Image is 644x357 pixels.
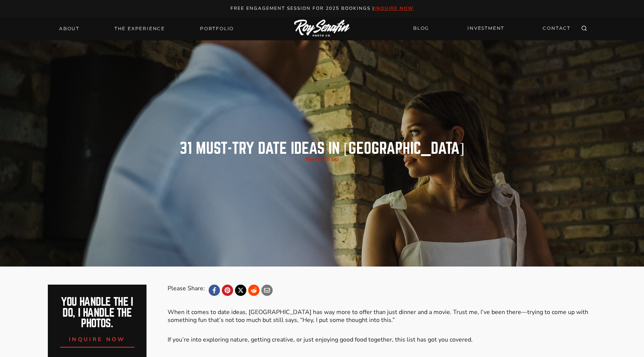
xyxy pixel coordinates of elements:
a: inquire now [60,329,134,348]
h2: You handle the i do, I handle the photos. [56,297,139,329]
a: inquire now [374,5,414,11]
a: About [55,23,84,34]
button: View Search Form [579,23,589,34]
a: Email [261,285,273,296]
a: BLOG [409,22,433,35]
a: Reddit [248,285,259,296]
a: THE EXPERIENCE [110,23,169,34]
a: Things to Do [305,157,339,162]
p: If you’re into exploring nature, getting creative, or just enjoying good food together, this list... [168,336,596,344]
a: X [235,285,246,296]
a: Portfolio [195,23,238,34]
a: INVESTMENT [463,22,509,35]
span: inquire now [69,336,125,343]
div: Please Share: [168,285,205,296]
nav: Primary Navigation [55,23,238,34]
img: Logo of Roy Serafin Photo Co., featuring stylized text in white on a light background, representi... [294,20,350,37]
nav: Secondary Navigation [409,22,575,35]
a: Pinterest [222,285,233,296]
p: Free engagement session for 2025 Bookings | [8,5,636,12]
p: When it comes to date ideas, [GEOGRAPHIC_DATA] has way more to offer than just dinner and a movie... [168,308,596,324]
h1: 31 MUST-TRY Date Ideas in [GEOGRAPHIC_DATA] [180,141,465,156]
a: CONTACT [538,22,575,35]
a: Facebook [209,285,220,296]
